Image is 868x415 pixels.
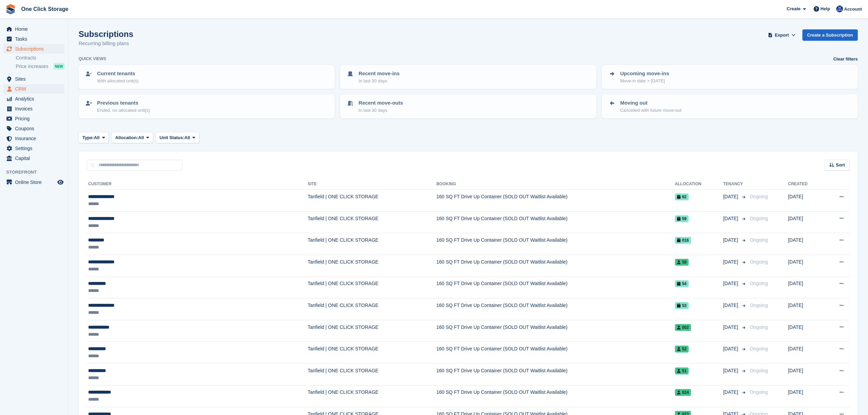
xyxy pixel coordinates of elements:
td: Tanfield | ONE CLICK STORAGE [308,255,436,277]
td: Tanfield | ONE CLICK STORAGE [308,277,436,298]
p: Cancelled with future move-out [620,107,681,114]
td: [DATE] [788,277,824,298]
td: Tanfield | ONE CLICK STORAGE [308,233,436,255]
a: One Click Storage [18,3,71,15]
th: Allocation [675,179,723,190]
img: Thomas [836,5,843,12]
span: 52 [675,346,689,352]
span: Online Store [15,177,56,187]
td: [DATE] [788,255,824,277]
span: Settings [15,144,56,153]
a: menu [3,94,65,104]
span: Allocation: [115,134,138,141]
a: menu [3,104,65,113]
span: All [94,134,100,141]
td: [DATE] [788,233,824,255]
a: menu [3,84,65,94]
a: menu [3,153,65,163]
a: Preview store [56,178,65,186]
span: Home [15,24,56,34]
a: menu [3,144,65,153]
span: [DATE] [723,302,740,309]
span: [DATE] [723,193,740,200]
p: With allocated unit(s) [97,78,138,84]
a: Recent move-outs In last 30 days [341,95,595,118]
td: Tanfield | ONE CLICK STORAGE [308,211,436,233]
span: Analytics [15,94,56,104]
span: Unit Status: [160,134,185,141]
p: Previous tenants [97,99,150,107]
p: Recurring billing plans [79,40,133,48]
img: stora-icon-8386f47178a22dfd0bd8f6a31ec36ba5ce8667c1dd55bd0f319d3a0aa187defe.svg [5,4,16,14]
span: Ongoing [750,194,768,199]
th: Created [788,179,824,190]
td: 160 SQ FT Drive Up Container (SOLD OUT Waitlist Available) [436,298,675,320]
span: Ongoing [750,303,768,308]
span: [DATE] [723,345,740,352]
a: menu [3,44,65,54]
a: menu [3,34,65,44]
a: Contracts [16,55,65,61]
div: NEW [53,63,65,70]
span: CRM [15,84,56,94]
td: [DATE] [788,298,824,320]
a: menu [3,114,65,123]
h1: Subscriptions [79,29,133,39]
td: Tanfield | ONE CLICK STORAGE [308,190,436,212]
p: In last 30 days [358,78,399,84]
span: Ongoing [750,368,768,373]
td: [DATE] [788,211,824,233]
td: Tanfield | ONE CLICK STORAGE [308,342,436,364]
span: Create [787,5,800,12]
p: Current tenants [97,70,138,78]
h6: Quick views [79,56,106,62]
span: Ongoing [750,259,768,265]
a: Clear filters [833,56,858,63]
span: 59 [675,215,689,222]
p: Recent move-outs [358,99,403,107]
span: Ongoing [750,237,768,243]
th: Site [308,179,436,190]
td: 160 SQ FT Drive Up Container (SOLD OUT Waitlist Available) [436,342,675,364]
td: 160 SQ FT Drive Up Container (SOLD OUT Waitlist Available) [436,385,675,407]
th: Booking [436,179,675,190]
p: In last 30 days [358,107,403,114]
a: menu [3,24,65,34]
a: Previous tenants Ended, no allocated unit(s) [79,95,334,118]
td: [DATE] [788,363,824,385]
span: Ongoing [750,389,768,395]
span: All [138,134,144,141]
a: Current tenants With allocated unit(s) [79,66,334,88]
button: Export [767,29,797,41]
td: 160 SQ FT Drive Up Container (SOLD OUT Waitlist Available) [436,363,675,385]
a: menu [3,134,65,143]
span: Tasks [15,34,56,44]
span: 024 [675,389,691,396]
span: [DATE] [723,280,740,287]
span: Subscriptions [15,44,56,54]
td: Tanfield | ONE CLICK STORAGE [308,298,436,320]
span: Invoices [15,104,56,113]
a: Price increases NEW [16,63,65,70]
p: Upcoming move-ins [620,70,669,78]
td: Tanfield | ONE CLICK STORAGE [308,320,436,342]
td: [DATE] [788,385,824,407]
p: Recent move-ins [358,70,399,78]
span: Sites [15,74,56,84]
span: 62 [675,193,689,200]
td: 160 SQ FT Drive Up Container (SOLD OUT Waitlist Available) [436,190,675,212]
span: Capital [15,153,56,163]
span: [DATE] [723,389,740,396]
span: 51 [675,367,689,374]
a: Recent move-ins In last 30 days [341,66,595,88]
p: Move-in date > [DATE] [620,78,669,84]
span: [DATE] [723,367,740,374]
td: 160 SQ FT Drive Up Container (SOLD OUT Waitlist Available) [436,320,675,342]
span: Ongoing [750,346,768,351]
span: Export [775,32,789,39]
span: [DATE] [723,215,740,222]
span: Account [844,6,862,13]
span: 016 [675,237,691,244]
span: 002 [675,324,691,331]
td: [DATE] [788,320,824,342]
